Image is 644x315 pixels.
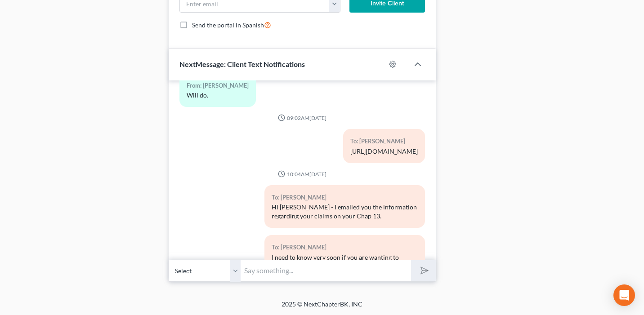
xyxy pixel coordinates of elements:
div: Hi [PERSON_NAME] - I emailed you the information regarding your claims on your Chap 13. [272,203,418,221]
input: Say something... [241,260,411,282]
div: To: [PERSON_NAME] [350,136,418,146]
div: 09:02AM[DATE] [179,114,425,122]
div: I need to know very soon if you are wanting to proceed as i need to file with the Court one way o... [272,253,418,280]
div: [URL][DOMAIN_NAME] [350,147,418,156]
div: To: [PERSON_NAME] [272,192,418,203]
span: Send the portal in Spanish [192,21,264,29]
div: 10:04AM[DATE] [179,170,425,178]
div: To: [PERSON_NAME] [272,242,418,253]
div: Open Intercom Messenger [613,284,635,306]
span: NextMessage: Client Text Notifications [179,60,305,68]
div: From: [PERSON_NAME] [187,80,249,91]
div: Will do. [187,91,249,100]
